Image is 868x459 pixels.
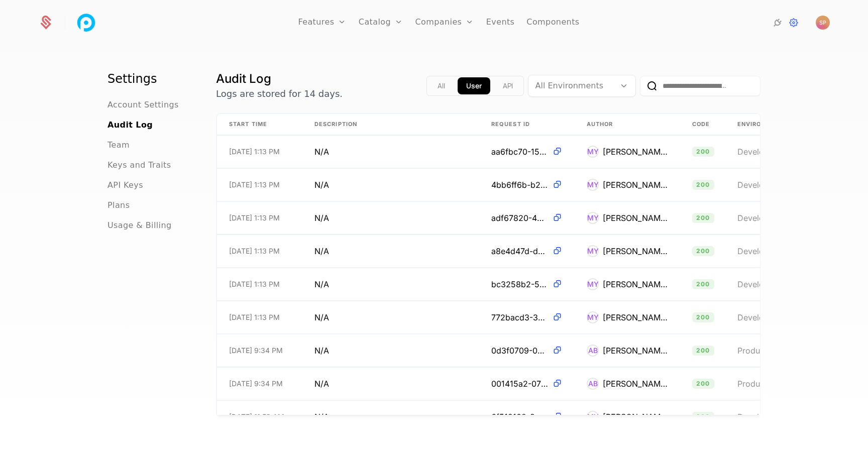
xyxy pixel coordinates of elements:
[587,378,599,390] div: AB
[587,212,599,224] div: MY
[314,146,329,158] span: N/A
[229,279,280,289] span: [DATE] 1:13 PM
[107,159,171,171] a: Keys and Traits
[587,179,599,191] div: MY
[692,279,714,289] span: 200
[692,213,714,223] span: 200
[772,17,784,29] a: Integrations
[603,345,668,357] div: [PERSON_NAME]
[229,213,280,223] span: [DATE] 1:13 PM
[587,245,599,257] div: MY
[737,246,788,256] span: Development
[587,278,599,290] div: MY
[587,311,599,323] div: MY
[314,179,329,191] span: N/A
[575,114,680,135] th: Author
[494,77,521,94] button: api
[314,278,329,290] span: N/A
[587,146,599,158] div: MY
[692,379,714,389] span: 200
[216,71,343,87] h1: Audit Log
[491,212,548,224] span: adf67820-4325-4587-a17e-d4b61ee476cf
[107,71,192,87] h1: Settings
[107,199,130,211] a: Plans
[692,312,714,322] span: 200
[107,99,179,111] a: Account Settings
[229,312,280,322] span: [DATE] 1:13 PM
[491,245,548,257] span: a8e4d47d-d850-4f3d-96da-b97d92ea45e1
[491,311,548,323] span: 772bacd3-3162-4882-b601-eb5c9a718b76
[692,147,714,157] span: 200
[429,77,454,94] button: all
[229,412,284,422] span: [DATE] 11:52 AM
[603,311,668,323] div: [PERSON_NAME]
[816,16,830,30] img: Simon Persson
[737,312,788,322] span: Development
[314,345,329,357] span: N/A
[692,246,714,256] span: 200
[426,76,524,96] div: Text alignment
[603,146,668,158] div: [PERSON_NAME]
[587,345,599,357] div: AB
[458,77,490,94] button: app
[603,411,668,423] div: [PERSON_NAME]
[491,345,548,357] span: 0d3f0709-0bf0-45bf-bed8-921443b6591a
[603,179,668,191] div: [PERSON_NAME]
[107,219,172,232] a: Usage & Billing
[603,245,668,257] div: [PERSON_NAME]
[229,147,280,157] span: [DATE] 1:13 PM
[737,379,779,389] span: Production
[692,180,714,190] span: 200
[603,378,668,390] div: [PERSON_NAME]
[314,378,329,390] span: N/A
[107,179,143,191] a: API Keys
[603,278,668,290] div: [PERSON_NAME]
[229,379,283,389] span: [DATE] 9:34 PM
[737,180,788,190] span: Development
[314,311,329,323] span: N/A
[737,213,788,223] span: Development
[491,179,548,191] span: 4bb6ff6b-b269-4d24-9fe6-c3b544ae2d81
[314,245,329,257] span: N/A
[479,114,575,135] th: Request ID
[302,114,479,135] th: Description
[680,114,725,135] th: Code
[491,278,548,290] span: bc3258b2-5d9e-4a64-a12c-1cdc31249637
[107,139,130,151] a: Team
[74,11,98,35] img: Pagos
[603,212,668,224] div: [PERSON_NAME]
[491,146,548,158] span: aa6fbc70-1533-4a6d-9f58-2c17d6cbc955
[737,346,779,356] span: Production
[107,119,153,131] a: Audit Log
[692,412,714,422] span: 200
[229,346,283,356] span: [DATE] 9:34 PM
[725,114,826,135] th: Environment
[314,212,329,224] span: N/A
[491,411,548,423] span: 6f519102-3ec5-4f4b-9cc8-6c45378e1d90
[217,114,302,135] th: Start Time
[229,180,280,190] span: [DATE] 1:13 PM
[229,246,280,256] span: [DATE] 1:13 PM
[737,412,788,422] span: Development
[816,16,830,30] button: Open user button
[692,346,714,356] span: 200
[737,279,788,289] span: Development
[216,87,343,101] p: Logs are stored for 14 days.
[107,71,192,232] nav: Main
[491,378,548,390] span: 001415a2-0799-4ed5-a545-9eda101ba3db
[314,411,329,423] span: N/A
[788,17,800,29] a: Settings
[587,411,599,423] div: MY
[737,147,788,157] span: Development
